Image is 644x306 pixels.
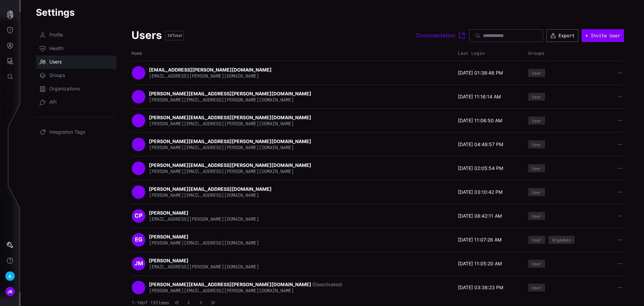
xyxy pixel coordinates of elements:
[149,192,259,198] span: [PERSON_NAME][EMAIL_ADDRESS][DOMAIN_NAME]
[36,6,629,18] h1: Settings
[458,189,502,195] time: [DATE] 03:10:42 PM
[532,286,541,290] div: User
[546,29,578,42] button: Export
[135,236,143,244] span: EG
[36,69,116,82] a: Groups
[458,213,502,219] time: [DATE] 08:42:11 AM
[458,165,503,171] time: [DATE] 02:05:54 PM
[532,142,541,146] div: User
[36,126,116,139] a: Integration Tags
[36,55,116,69] a: Users
[149,263,259,270] span: [EMAIL_ADDRESS][PERSON_NAME][DOMAIN_NAME]
[149,239,259,246] span: [PERSON_NAME][EMAIL_ADDRESS][DOMAIN_NAME]
[49,129,85,136] span: Integration Tags
[528,50,612,56] div: Groups
[165,31,184,40] div: Total
[49,59,62,65] span: Users
[552,238,571,242] div: OrgAdmin
[312,281,342,287] span: (Deactivated)
[36,42,116,55] a: Health
[172,299,181,306] button: First Page
[135,260,143,267] span: JM
[458,118,502,124] time: [DATE] 11:06:50 AM
[149,144,294,150] span: [PERSON_NAME][EMAIL_ADDRESS][PERSON_NAME][DOMAIN_NAME]
[149,120,294,127] span: [PERSON_NAME][EMAIL_ADDRESS][PERSON_NAME][DOMAIN_NAME]
[36,82,116,96] a: Organizations
[149,96,294,103] span: [PERSON_NAME][EMAIL_ADDRESS][PERSON_NAME][DOMAIN_NAME]
[209,299,217,306] button: Last Page
[149,115,312,120] strong: [PERSON_NAME][EMAIL_ADDRESS][PERSON_NAME][DOMAIN_NAME]
[149,281,312,287] strong: [PERSON_NAME][EMAIL_ADDRESS][PERSON_NAME][DOMAIN_NAME]
[458,70,503,76] time: [DATE] 01:38:46 PM
[0,284,20,299] button: JR
[149,234,190,239] strong: [PERSON_NAME]
[184,299,193,306] button: Previous Page
[0,268,20,284] button: A
[149,168,294,174] span: [PERSON_NAME][EMAIL_ADDRESS][PERSON_NAME][DOMAIN_NAME]
[197,299,205,306] button: Next Page
[49,32,63,39] span: Profile
[36,29,116,42] a: Profile
[458,94,501,100] time: [DATE] 11:16:14 AM
[8,273,11,280] span: A
[149,210,190,216] strong: [PERSON_NAME]
[49,45,63,52] span: Health
[416,32,466,40] a: Documentation
[49,99,57,106] span: API
[131,29,162,42] h2: Users
[458,285,503,291] time: [DATE] 03:38:23 PM
[49,86,80,92] span: Organizations
[532,190,541,194] div: User
[582,29,624,42] button: + Invite User
[532,71,541,75] div: User
[458,141,503,147] time: [DATE] 04:48:57 PM
[532,214,541,218] div: User
[149,67,273,73] strong: [EMAIL_ADDRESS][PERSON_NAME][DOMAIN_NAME]
[131,300,169,306] span: 1 - 10 of 19 Items
[135,212,143,220] span: CP
[532,166,541,170] div: User
[532,262,541,266] div: User
[149,162,312,168] strong: [PERSON_NAME][EMAIL_ADDRESS][PERSON_NAME][DOMAIN_NAME]
[458,261,502,267] time: [DATE] 11:05:20 AM
[149,91,312,96] strong: [PERSON_NAME][EMAIL_ADDRESS][PERSON_NAME][DOMAIN_NAME]
[149,216,259,222] span: [EMAIL_ADDRESS][PERSON_NAME][DOMAIN_NAME]
[149,287,294,294] span: [PERSON_NAME][EMAIL_ADDRESS][PERSON_NAME][DOMAIN_NAME]
[167,33,172,38] span: 19
[149,258,190,263] strong: [PERSON_NAME]
[7,288,13,295] span: JR
[149,73,259,79] span: [EMAIL_ADDRESS][PERSON_NAME][DOMAIN_NAME]
[149,138,312,144] strong: [PERSON_NAME][EMAIL_ADDRESS][PERSON_NAME][DOMAIN_NAME]
[36,96,116,109] a: API
[532,95,541,99] div: User
[149,186,273,192] strong: [PERSON_NAME][EMAIL_ADDRESS][DOMAIN_NAME]
[532,119,541,123] div: User
[458,50,525,56] div: Last Login
[49,72,65,79] span: Groups
[131,50,454,56] div: Name
[532,238,541,242] div: User
[458,237,501,243] time: [DATE] 11:07:28 AM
